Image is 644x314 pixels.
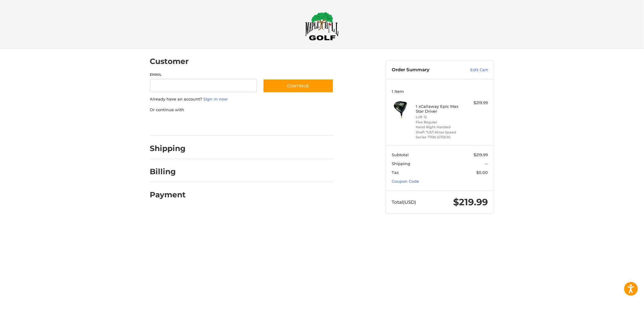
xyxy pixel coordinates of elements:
div: $219.99 [464,100,488,106]
span: $219.99 [474,152,488,157]
h2: Billing [150,167,186,176]
span: Tax [392,170,399,175]
span: Subtotal [392,152,409,157]
iframe: PayPal-paypal [148,119,194,130]
li: Hand Right-Handed [416,125,462,130]
iframe: PayPal-venmo [251,119,297,130]
iframe: PayPal-paylater [200,119,245,130]
li: Shaft *UST Attas Speed Series T1100 (STOCK) [416,130,462,140]
li: Flex Regular [416,120,462,125]
img: Maple Hill Golf [305,12,339,41]
span: -- [485,161,488,166]
h2: Customer [150,57,189,66]
p: Or continue with [150,107,334,113]
span: $0.00 [476,170,488,175]
a: Sign in now [204,97,228,101]
h3: Order Summary [392,67,457,73]
span: $219.99 [453,196,488,208]
a: Edit Cart [457,67,488,73]
span: Total (USD) [392,199,416,205]
h2: Shipping [150,144,186,153]
li: Loft 12 [416,115,462,120]
h4: 1 x Callaway Epic Max Star Driver [416,104,462,114]
h2: Payment [150,190,186,199]
h3: 1 Item [392,89,488,94]
iframe: Google Customer Reviews [594,298,644,314]
label: Email [150,72,257,77]
p: Already have an account? [150,96,334,102]
button: Continue [263,79,334,93]
a: Coupon Code [392,179,419,184]
span: Shipping [392,161,410,166]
